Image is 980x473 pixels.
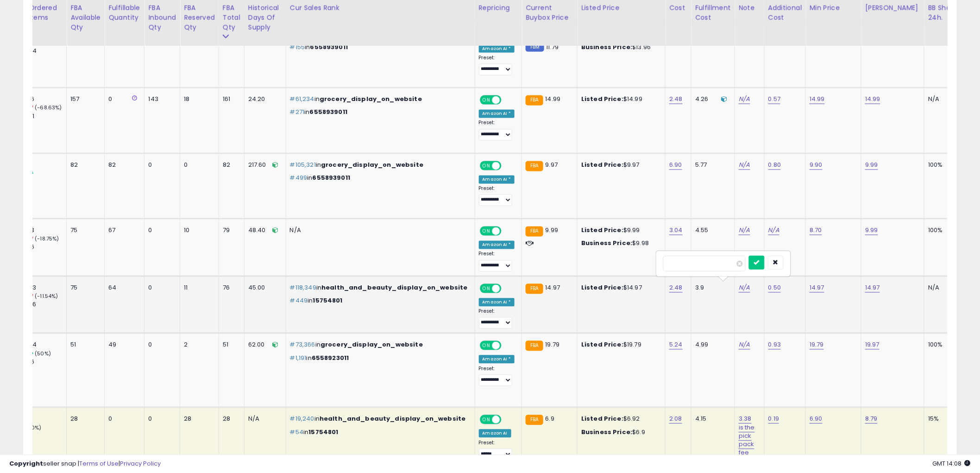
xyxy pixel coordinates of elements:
[290,415,314,423] span: #19,240
[290,3,471,13] div: Cur Sales Rank
[184,95,212,104] div: 18
[321,284,467,292] span: health_and_beauty_display_on_website
[928,284,959,292] div: N/A
[669,3,687,13] div: Cost
[184,227,212,235] div: 10
[70,284,97,292] div: 75
[290,354,307,363] span: #1,191
[500,162,515,170] span: OFF
[739,226,750,235] a: N/A
[865,284,880,293] a: 14.97
[248,415,279,423] div: N/A
[290,95,314,104] span: #61,234
[223,95,237,104] div: 161
[546,415,554,423] span: 6.9
[108,3,140,23] div: Fulfillable Quantity
[481,416,492,424] span: ON
[29,415,66,423] div: 0
[581,43,632,51] b: Business Price:
[695,341,728,349] div: 4.99
[9,460,161,468] div: seller snap | |
[29,178,66,186] div: 0
[928,3,962,23] div: BB Share 24h.
[35,293,58,300] small: (-11.54%)
[29,227,66,235] div: 13
[248,3,282,32] div: Historical Days Of Supply
[308,428,338,437] span: 15754801
[481,96,492,104] span: ON
[148,341,173,349] div: 0
[320,415,465,423] span: health_and_beauty_display_on_website
[739,161,750,170] a: N/A
[248,341,279,349] div: 62.00
[290,161,316,170] span: #105,321
[108,227,137,235] div: 67
[695,284,728,292] div: 3.9
[290,429,468,437] p: in
[739,341,750,350] a: N/A
[108,284,137,292] div: 64
[695,415,728,423] div: 4.15
[223,415,237,423] div: 28
[29,432,66,441] div: 0
[669,226,683,235] a: 3.04
[481,342,492,350] span: ON
[223,3,240,32] div: FBA Total Qty
[29,161,66,170] div: 1
[500,284,515,292] span: OFF
[70,161,97,170] div: 82
[320,95,422,104] span: grocery_display_on_website
[479,55,515,76] div: Preset:
[479,298,515,307] div: Amazon AI *
[695,95,728,104] div: 4.26
[479,110,515,118] div: Amazon AI *
[695,3,731,23] div: Fulfillment Cost
[479,3,518,13] div: Repricing
[481,227,492,235] span: ON
[313,174,351,183] span: 6558939011
[29,95,66,104] div: 16
[290,415,468,423] p: in
[928,95,959,104] div: N/A
[581,341,623,349] b: Listed Price:
[526,341,543,351] small: FBA
[865,226,878,235] a: 9.99
[810,226,822,235] a: 8.70
[290,354,468,363] p: in
[320,341,423,349] span: grocery_display_on_website
[928,415,959,423] div: 15%
[184,341,212,349] div: 2
[500,416,515,424] span: OFF
[928,341,959,349] div: 100%
[35,104,62,112] small: (-68.63%)
[223,227,237,235] div: 79
[290,341,468,349] p: in
[669,161,682,170] a: 6.90
[70,95,97,104] div: 157
[581,239,632,248] b: Business Price:
[581,161,623,170] b: Listed Price:
[313,296,343,305] span: 15754801
[290,284,316,292] span: #118,349
[290,227,468,235] div: N/A
[9,459,43,468] strong: Copyright
[148,227,173,235] div: 0
[581,43,658,51] div: $13.96
[581,227,658,235] div: $9.99
[547,43,559,51] span: 11.79
[479,355,515,364] div: Amazon AI *
[581,161,658,170] div: $9.97
[108,161,137,170] div: 82
[669,284,683,293] a: 2.48
[695,227,728,235] div: 4.55
[526,227,543,237] small: FBA
[546,95,561,104] span: 14.99
[184,415,212,423] div: 28
[223,284,237,292] div: 76
[933,459,971,468] span: 2025-10-14 14:08 GMT
[768,161,781,170] a: 0.80
[581,95,658,104] div: $14.99
[290,43,305,51] span: #155
[479,186,515,207] div: Preset:
[108,95,137,104] div: 0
